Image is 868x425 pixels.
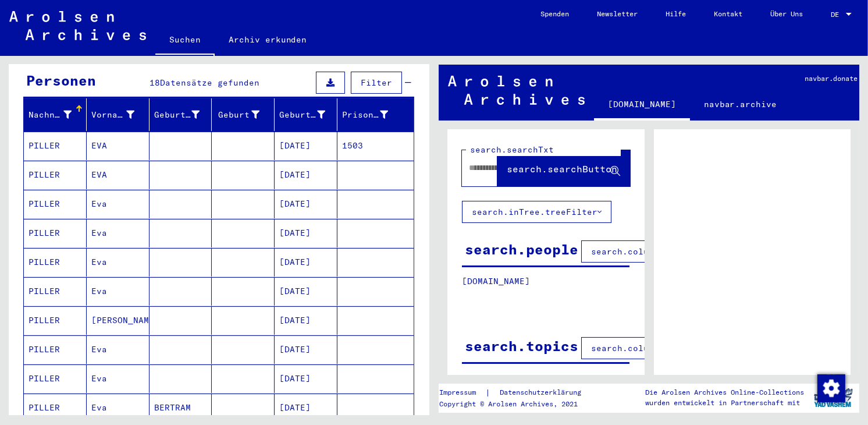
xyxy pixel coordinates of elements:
[279,105,340,124] div: Geburtsdatum
[24,190,87,218] mat-cell: PILLER
[275,364,337,393] mat-cell: [DATE]
[646,387,805,398] p: Die Arolsen Archives Online-Collections
[275,98,337,131] mat-header-cell: Geburtsdatum
[24,132,87,160] mat-cell: PILLER
[24,161,87,189] mat-cell: PILLER
[465,335,578,356] div: search.topics
[91,105,149,124] div: Vorname
[351,72,402,94] button: Filter
[24,335,87,364] mat-cell: PILLER
[160,77,259,88] span: Datensätze gefunden
[275,248,337,277] mat-cell: [DATE]
[337,132,414,160] mat-cell: 1503
[275,306,337,335] mat-cell: [DATE]
[87,98,150,131] mat-header-cell: Vorname
[212,98,275,131] mat-header-cell: Geburt‏
[439,387,595,399] div: |
[87,248,150,277] mat-cell: Eva
[462,372,630,409] p: search.topicsGrid.help-1 search.topicsGrid.help-2 search.topicsGrid.manually.
[24,98,87,131] mat-header-cell: Nachname
[275,335,337,364] mat-cell: [DATE]
[342,109,388,121] div: Prisoner #
[439,387,485,399] a: Impressum
[342,105,403,124] div: Prisoner #
[150,77,160,88] span: 18
[154,105,215,124] div: Geburtsname
[831,10,844,19] span: DE
[24,277,87,306] mat-cell: PILLER
[91,109,134,121] div: Vorname
[275,219,337,247] mat-cell: [DATE]
[591,246,727,257] span: search.columnFilter.filter
[150,394,212,422] mat-cell: BERTRAM
[275,277,337,306] mat-cell: [DATE]
[817,374,845,402] img: Zustimmung ändern
[581,337,737,359] button: search.columnFilter.filter
[646,398,805,408] p: wurden entwickelt in Partnerschaft mit
[87,364,150,393] mat-cell: Eva
[87,335,150,364] mat-cell: Eva
[87,132,150,160] mat-cell: EVA
[448,76,585,105] img: Arolsen_neg.svg
[29,105,86,124] div: Nachname
[150,98,212,131] mat-header-cell: Geburtsname
[275,132,337,160] mat-cell: [DATE]
[24,394,87,422] mat-cell: PILLER
[690,90,791,118] a: navbar.archive
[462,201,611,223] button: search.inTree.treeFilter
[24,306,87,335] mat-cell: PILLER
[812,383,855,412] img: yv_logo.png
[507,163,618,175] span: search.searchButton
[275,161,337,189] mat-cell: [DATE]
[216,109,259,121] div: Geburt‏
[337,98,414,131] mat-header-cell: Prisoner #
[215,26,321,54] a: Archiv erkunden
[24,364,87,393] mat-cell: PILLER
[87,161,150,189] mat-cell: EVA
[591,343,727,353] span: search.columnFilter.filter
[817,374,845,402] div: Zustimmung ändern
[462,275,629,288] p: [DOMAIN_NAME]
[24,219,87,247] mat-cell: PILLER
[24,248,87,277] mat-cell: PILLER
[490,387,595,399] a: Datenschutzerklärung
[29,109,72,121] div: Nachname
[594,90,690,121] a: [DOMAIN_NAME]
[216,105,274,124] div: Geburt‏
[87,394,150,422] mat-cell: Eva
[581,240,737,263] button: search.columnFilter.filter
[275,190,337,218] mat-cell: [DATE]
[9,11,146,40] img: Arolsen_neg.svg
[470,144,554,155] mat-label: search.searchTxt
[275,394,337,422] mat-cell: [DATE]
[26,70,96,91] div: Personen
[279,109,325,121] div: Geburtsdatum
[361,77,392,88] span: Filter
[87,190,150,218] mat-cell: Eva
[87,219,150,247] mat-cell: Eva
[87,306,150,335] mat-cell: [PERSON_NAME]
[497,150,630,186] button: search.searchButton
[439,399,595,409] p: Copyright © Arolsen Archives, 2021
[87,277,150,306] mat-cell: Eva
[155,26,215,56] a: Suchen
[465,239,578,260] div: search.people
[154,109,200,121] div: Geburtsname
